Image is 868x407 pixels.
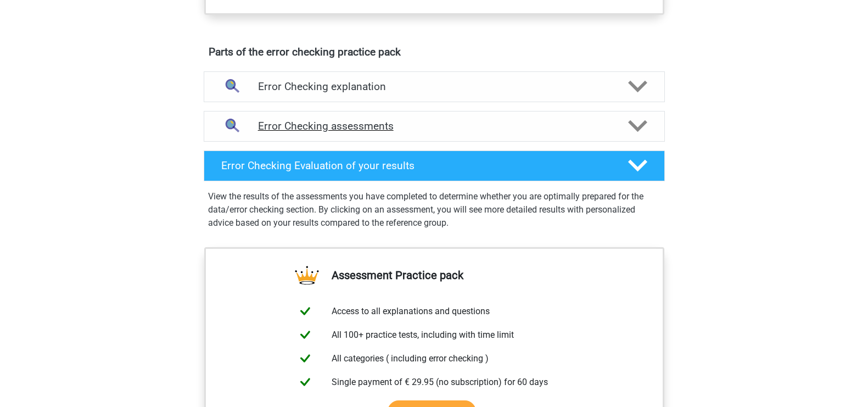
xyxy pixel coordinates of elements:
[221,159,611,172] h4: Error Checking Evaluation of your results
[209,46,660,58] h4: Parts of the error checking practice pack
[199,150,669,181] a: Error Checking Evaluation of your results
[258,120,611,132] h4: Error Checking assessments
[217,73,245,101] img: error checking explanations
[208,190,660,230] p: View the results of the assessments you have completed to determine whether you are optimally pre...
[199,111,669,142] a: assessments Error Checking assessments
[199,71,669,102] a: explanations Error Checking explanation
[258,80,611,93] h4: Error Checking explanation
[217,113,245,141] img: error checking assessments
